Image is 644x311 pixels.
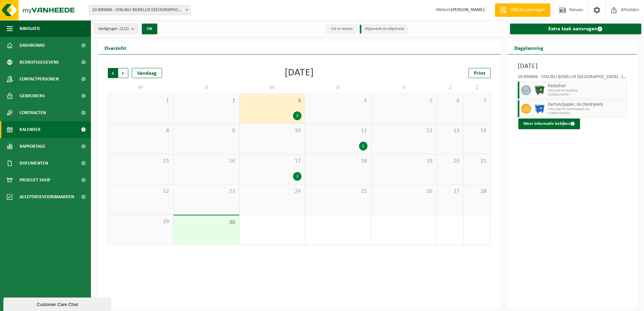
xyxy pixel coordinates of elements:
[548,89,625,93] span: WB-1100-HP restafval
[548,111,625,115] span: T250001781978
[467,97,487,105] span: 7
[359,142,367,150] div: 1
[518,118,580,129] button: Meer informatie bekijken
[142,24,157,34] button: OK
[177,188,235,195] span: 23
[239,81,305,94] td: W
[467,188,487,195] span: 28
[108,68,118,78] span: Vorige
[309,97,367,105] span: 4
[98,24,129,34] span: Vestigingen
[495,3,550,17] a: Offerte aanvragen
[535,85,545,95] img: WB-1100-HPE-GN-01
[132,68,162,78] div: Vandaag
[243,127,301,135] span: 10
[437,81,464,94] td: Z
[467,158,487,165] span: 21
[3,296,112,311] iframe: chat widget
[89,5,191,15] span: 10-890666 - STAUBLI BENELUX NV - KORTRIJK
[548,83,625,89] span: Restafval
[375,127,433,135] span: 12
[451,7,485,12] strong: [PERSON_NAME]
[285,68,314,78] div: [DATE]
[20,37,45,54] span: Dashboard
[20,121,40,138] span: Kalender
[548,93,625,97] span: T250001763557
[173,81,239,94] td: D
[177,158,235,165] span: 16
[309,188,367,195] span: 25
[118,68,128,78] span: Volgende
[20,20,40,37] span: Navigatie
[509,7,547,13] span: Offerte aanvragen
[375,97,433,105] span: 5
[94,24,138,34] button: Vestigingen(2/2)
[177,97,235,105] span: 2
[20,88,45,104] span: Gebruikers
[111,97,170,105] span: 1
[474,71,485,76] span: Print
[177,219,235,226] span: 30
[177,127,235,135] span: 9
[243,158,301,165] span: 17
[20,172,50,188] span: Product Shop
[464,81,491,94] td: Z
[120,27,129,31] count: (2/2)
[309,127,367,135] span: 11
[510,24,642,34] a: Extra taak aanvragen
[89,5,190,15] span: 10-890666 - STAUBLI BENELUX NV - KORTRIJK
[293,111,301,120] div: 2
[375,158,433,165] span: 19
[375,188,433,195] span: 26
[440,97,460,105] span: 6
[326,25,356,34] li: Uit te voeren
[111,218,170,226] span: 29
[98,41,133,54] h2: Overzicht
[440,188,460,195] span: 27
[548,102,625,107] span: Karton/papier, los (bedrijven)
[518,61,627,71] h3: [DATE]
[111,188,170,195] span: 22
[111,158,170,165] span: 15
[467,127,487,135] span: 14
[440,127,460,135] span: 13
[535,104,545,114] img: WB-1100-HPE-BE-01
[508,41,550,54] h2: Dagplanning
[20,71,59,88] span: Contactpersonen
[243,97,301,105] span: 3
[293,172,301,181] div: 1
[469,68,491,78] a: Print
[20,155,48,172] span: Documenten
[243,188,301,195] span: 24
[360,25,408,34] li: Afgewerkt en afgemeld
[440,158,460,165] span: 20
[20,138,45,155] span: Rapportage
[309,158,367,165] span: 18
[518,75,627,81] div: 10-890666 - STAUBLI BENELUX [GEOGRAPHIC_DATA] - [GEOGRAPHIC_DATA]
[20,188,74,205] span: Acceptatievoorwaarden
[20,54,59,71] span: Bedrijfsgegevens
[108,81,173,94] td: M
[371,81,437,94] td: V
[111,127,170,135] span: 8
[20,104,46,121] span: Contracten
[305,81,371,94] td: D
[548,107,625,111] span: WB-1100-HP karton/papier, los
